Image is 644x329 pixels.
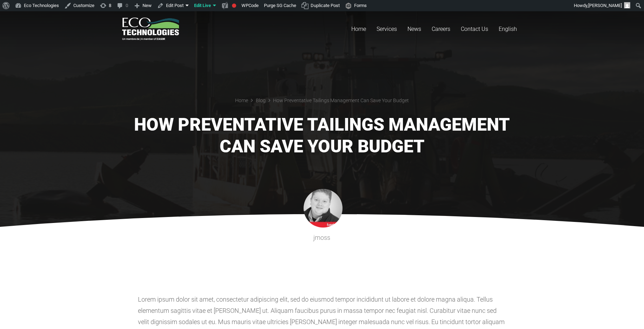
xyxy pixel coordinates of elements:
a: Home [346,11,371,47]
a: News [402,11,426,47]
a: Contact Us [456,11,493,47]
span: English [499,26,517,32]
a: jmoss [290,232,354,243]
a: Blog [256,98,266,103]
a: logo_EcoTech_ASDR_RGB [122,18,179,40]
span: Services [377,26,397,32]
a: Home [235,98,248,103]
a: How Preventative Tailings Management Can Save Your Budget [273,98,409,103]
span: Careers [432,26,450,32]
a: English [493,11,522,47]
span: Home [351,26,366,32]
a: Careers [426,11,456,47]
span: News [407,26,421,32]
span: [PERSON_NAME] [588,3,622,8]
span: Contact Us [461,26,488,32]
div: Focus keyphrase not set [232,4,236,8]
h2: How Preventative Tailings Management Can Save Your Budget [122,114,522,157]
